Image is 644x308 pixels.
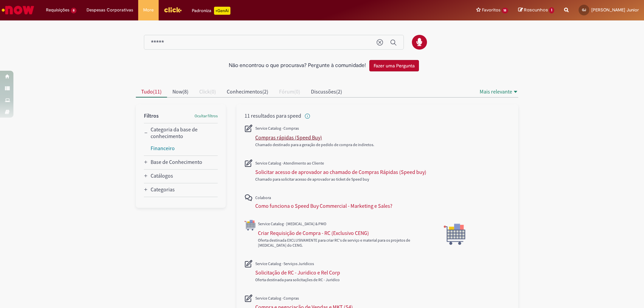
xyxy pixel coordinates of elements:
[192,7,230,15] div: Padroniza
[502,8,508,13] span: 18
[591,7,639,13] span: [PERSON_NAME] Junior
[164,5,182,15] img: click_logo_yellow_360x200.png
[229,63,366,69] h2: Não encontrou o que procurava? Pergunte à comunidade!
[482,7,500,13] span: Favoritos
[1,3,35,17] img: ServiceNow
[582,8,586,12] span: GJ
[369,60,419,71] button: Fazer uma Pergunta
[71,8,76,13] span: 8
[524,7,548,13] span: Rascunhos
[518,7,554,13] a: Rascunhos
[87,7,133,13] span: Despesas Corporativas
[46,7,69,13] span: Requisições
[549,7,554,13] span: 1
[143,7,154,13] span: More
[214,7,230,15] p: +GenAi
